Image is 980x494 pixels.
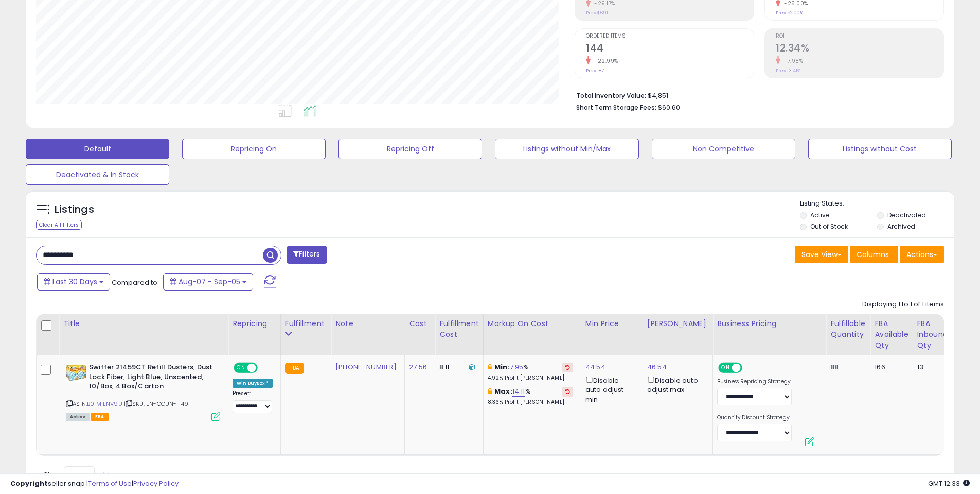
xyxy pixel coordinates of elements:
[585,318,638,329] div: Min Price
[87,400,122,408] a: B01M1ENV9U
[717,378,792,385] label: Business Repricing Strategy:
[91,413,109,421] span: FBA
[658,103,680,112] span: $60.60
[133,479,179,488] a: Privacy Policy
[647,318,708,329] div: [PERSON_NAME]
[776,10,803,16] small: Prev: 52.00%
[586,33,754,39] span: Ordered Items
[776,67,800,74] small: Prev: 13.41%
[887,211,926,219] label: Deactivated
[875,363,904,372] div: 166
[182,139,326,159] button: Repricing On
[233,318,276,329] div: Repricing
[55,202,94,217] h5: Listings
[256,364,273,372] span: OFF
[483,314,581,355] th: The percentage added to the cost of goods (COGS) that forms the calculator for Min & Max prices.
[576,89,936,101] li: $4,851
[586,42,754,56] h2: 144
[780,57,803,65] small: -7.98%
[233,390,273,413] div: Preset:
[409,362,427,372] a: 27.56
[830,363,862,372] div: 88
[409,318,431,329] div: Cost
[66,363,86,383] img: 51tB6PPsDPL._SL40_.jpg
[179,277,240,287] span: Aug-07 - Sep-05
[585,374,635,404] div: Disable auto adjust min
[576,103,656,112] b: Short Term Storage Fees:
[338,139,482,159] button: Repricing Off
[830,318,866,340] div: Fulfillable Quantity
[36,220,82,230] div: Clear All Filters
[488,318,577,329] div: Markup on Cost
[335,362,397,372] a: [PHONE_NUMBER]
[287,246,327,264] button: Filters
[586,10,608,16] small: Prev: $691
[510,362,524,372] a: 7.95
[717,414,792,421] label: Quantity Discount Strategy:
[26,164,169,185] button: Deactivated & In Stock
[88,479,132,488] a: Terms of Use
[66,363,220,420] div: ASIN:
[795,246,848,263] button: Save View
[850,246,898,263] button: Columns
[112,278,159,287] span: Compared to:
[647,362,667,372] a: 46.54
[285,318,327,329] div: Fulfillment
[488,374,573,382] p: 4.92% Profit [PERSON_NAME]
[717,318,822,329] div: Business Pricing
[917,363,945,372] div: 13
[800,199,954,209] p: Listing States:
[576,91,646,100] b: Total Inventory Value:
[494,386,512,396] b: Max:
[495,139,638,159] button: Listings without Min/Max
[928,479,970,488] span: 2025-10-8 12:33 GMT
[652,139,795,159] button: Non Competitive
[808,139,952,159] button: Listings without Cost
[586,67,604,74] small: Prev: 187
[776,42,943,56] h2: 12.34%
[439,318,479,340] div: Fulfillment Cost
[857,249,889,260] span: Columns
[887,222,915,231] label: Archived
[488,387,573,406] div: %
[10,479,179,489] div: seller snap | |
[439,363,475,372] div: 8.11
[52,277,97,287] span: Last 30 Days
[124,400,188,408] span: | SKU: EN-GGUN-IT49
[488,363,573,382] div: %
[591,57,618,65] small: -22.99%
[26,139,169,159] button: Default
[776,33,943,39] span: ROI
[875,318,908,351] div: FBA Available Qty
[862,300,944,310] div: Displaying 1 to 1 of 1 items
[89,363,214,394] b: Swiffer 21459CT Refill Dusters, Dust Lock Fiber, Light Blue, Unscented, 10/Box, 4 Box/Carton
[494,362,510,372] b: Min:
[810,222,848,231] label: Out of Stock
[66,413,90,421] span: All listings currently available for purchase on Amazon
[488,399,573,406] p: 8.36% Profit [PERSON_NAME]
[810,211,829,219] label: Active
[585,362,605,372] a: 44.54
[163,273,253,291] button: Aug-07 - Sep-05
[63,318,224,329] div: Title
[44,470,118,480] span: Show: entries
[900,246,944,263] button: Actions
[10,479,48,488] strong: Copyright
[647,374,705,395] div: Disable auto adjust max
[233,379,273,388] div: Win BuyBox *
[741,364,757,372] span: OFF
[37,273,110,291] button: Last 30 Days
[235,364,247,372] span: ON
[285,363,304,374] small: FBA
[917,318,948,351] div: FBA inbound Qty
[512,386,525,397] a: 14.11
[335,318,400,329] div: Note
[719,364,732,372] span: ON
